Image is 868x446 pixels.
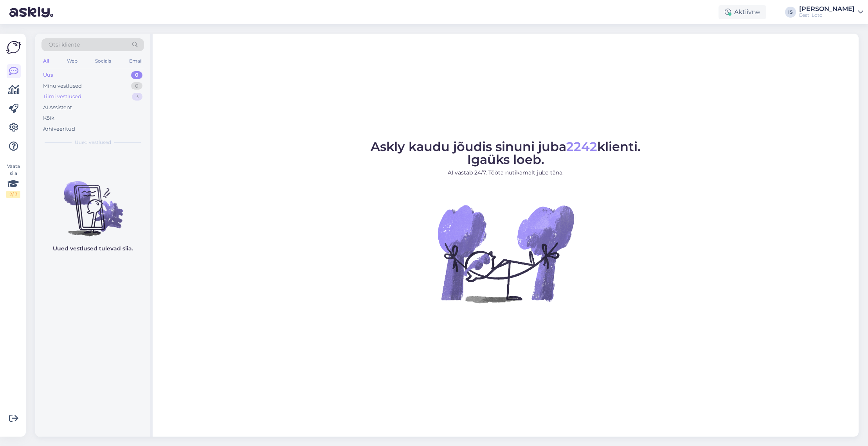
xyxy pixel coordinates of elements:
span: 2242 [566,139,597,154]
div: Email [128,56,144,66]
div: Socials [94,56,113,66]
div: 0 [131,82,142,90]
div: Vaata siia [6,163,20,198]
img: No Chat active [435,183,576,324]
div: 3 [132,93,142,101]
span: Uued vestlused [75,139,111,146]
div: Web [65,56,79,66]
div: Aktiivne [719,5,766,19]
div: Arhiveeritud [43,125,75,133]
p: Uued vestlused tulevad siia. [53,245,133,253]
div: Kõik [43,114,54,122]
div: All [41,56,50,66]
div: AI Assistent [43,104,72,111]
div: Uus [43,71,53,79]
img: No chats [35,167,150,237]
span: Otsi kliente [49,41,80,49]
div: [PERSON_NAME] [799,6,855,12]
img: Askly Logo [6,40,21,55]
div: Tiimi vestlused [43,93,81,101]
p: AI vastab 24/7. Tööta nutikamalt juba täna. [371,169,641,177]
div: IS [785,7,796,18]
span: Askly kaudu jõudis sinuni juba klienti. Igaüks loeb. [371,139,641,167]
div: 2 / 3 [6,191,20,198]
a: [PERSON_NAME]Eesti Loto [799,6,863,18]
div: Eesti Loto [799,12,855,18]
div: 0 [131,71,142,79]
div: Minu vestlused [43,82,82,90]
